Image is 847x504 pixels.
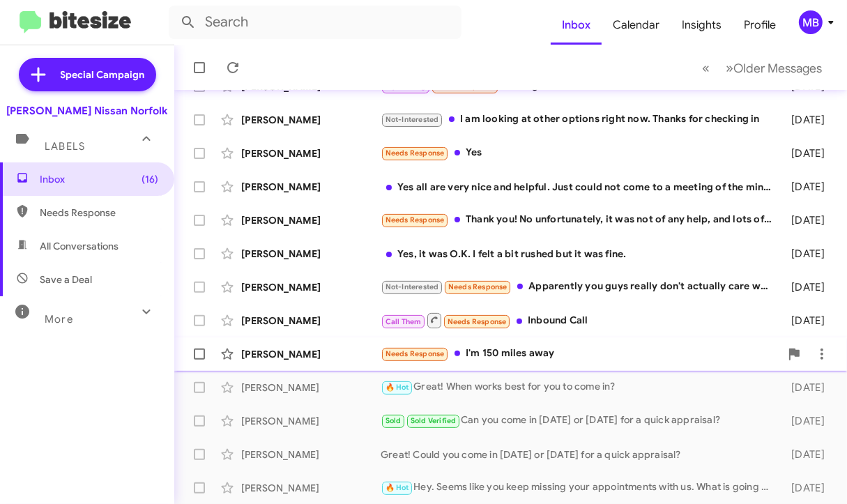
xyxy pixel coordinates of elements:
[386,115,439,124] span: Not-Interested
[40,239,119,253] span: All Conversations
[386,317,422,326] span: Call Them
[381,145,781,161] div: Yes
[45,140,85,153] span: Labels
[781,481,837,495] div: [DATE]
[241,481,381,495] div: [PERSON_NAME]
[40,172,158,186] span: Inbox
[241,180,381,194] div: [PERSON_NAME]
[381,212,781,228] div: Thank you! No unfortunately, it was not of any help, and lots of promises that were broken
[602,5,671,45] a: Calendar
[241,247,381,261] div: [PERSON_NAME]
[726,59,733,77] span: »
[241,448,381,461] div: [PERSON_NAME]
[694,54,830,82] nav: Page navigation example
[717,54,830,82] button: Next
[781,146,837,160] div: [DATE]
[40,206,158,220] span: Needs Response
[411,416,457,425] span: Sold Verified
[781,280,837,294] div: [DATE]
[781,113,837,127] div: [DATE]
[702,59,710,77] span: «
[381,448,781,461] div: Great! Could you come in [DATE] or [DATE] for a quick appraisal?
[45,313,73,326] span: More
[381,379,781,395] div: Great! When works best for you to come in?
[241,314,381,328] div: [PERSON_NAME]
[169,6,461,39] input: Search
[781,213,837,227] div: [DATE]
[241,113,381,127] div: [PERSON_NAME]
[551,5,602,45] a: Inbox
[241,414,381,428] div: [PERSON_NAME]
[381,480,781,496] div: Hey. Seems like you keep missing your appointments with us. What is going on?
[448,317,507,326] span: Needs Response
[61,68,145,82] span: Special Campaign
[781,314,837,328] div: [DATE]
[694,54,718,82] button: Previous
[381,346,780,362] div: I'm 150 miles away
[386,215,445,224] span: Needs Response
[381,413,781,429] div: Can you come in [DATE] or [DATE] for a quick appraisal?
[781,448,837,461] div: [DATE]
[733,5,787,45] a: Profile
[7,104,168,118] div: [PERSON_NAME] Nissan Norfolk
[733,61,822,76] span: Older Messages
[781,381,837,395] div: [DATE]
[386,416,402,425] span: Sold
[381,279,781,295] div: Apparently you guys really don't actually care what I thought about our visit. Guess I was expect...
[381,180,781,194] div: Yes all are very nice and helpful. Just could not come to a meeting of the minds this go round. M...
[386,383,409,392] span: 🔥 Hot
[19,58,156,91] a: Special Campaign
[781,180,837,194] div: [DATE]
[787,10,832,34] button: MB
[386,282,439,291] span: Not-Interested
[241,213,381,227] div: [PERSON_NAME]
[381,312,781,329] div: Inbound Call
[386,483,409,492] span: 🔥 Hot
[241,146,381,160] div: [PERSON_NAME]
[799,10,823,34] div: MB
[448,282,508,291] span: Needs Response
[781,247,837,261] div: [DATE]
[386,349,445,358] span: Needs Response
[40,273,92,287] span: Save a Deal
[381,247,781,261] div: Yes, it was O.K. I felt a bit rushed but it was fine.
[781,414,837,428] div: [DATE]
[241,280,381,294] div: [PERSON_NAME]
[241,347,381,361] div: [PERSON_NAME]
[386,148,445,158] span: Needs Response
[241,381,381,395] div: [PERSON_NAME]
[671,5,733,45] a: Insights
[142,172,158,186] span: (16)
[381,112,781,128] div: I am looking at other options right now. Thanks for checking in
